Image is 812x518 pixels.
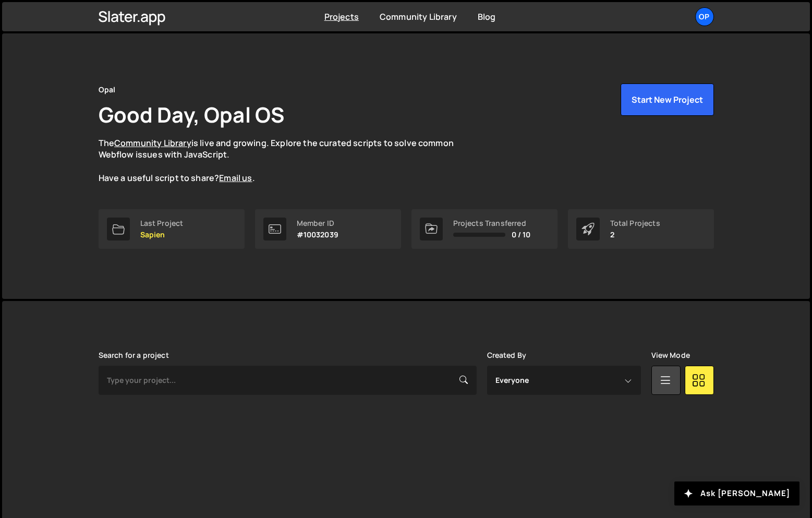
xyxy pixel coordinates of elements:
a: Community Library [380,11,457,22]
input: Type your project... [99,366,477,395]
div: Projects Transferred [453,219,531,227]
label: Search for a project [99,351,169,359]
p: The is live and growing. Explore the curated scripts to solve common Webflow issues with JavaScri... [99,137,474,184]
a: Last Project Sapien [99,209,245,249]
p: 2 [610,231,660,239]
label: Created By [487,351,527,359]
button: Ask [PERSON_NAME] [674,481,799,505]
div: Member ID [297,219,338,227]
h1: Good Day, Opal OS [99,100,285,129]
button: Start New Project [621,83,714,116]
p: Sapien [140,231,184,239]
span: 0 / 10 [512,231,531,239]
div: Opal [99,83,116,96]
a: Email us [219,172,252,184]
a: Projects [324,11,359,22]
label: View Mode [651,351,690,359]
a: Op [695,7,714,26]
a: Community Library [114,137,191,149]
div: Total Projects [610,219,660,227]
a: Blog [478,11,496,22]
p: #10032039 [297,231,338,239]
div: Last Project [140,219,184,227]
